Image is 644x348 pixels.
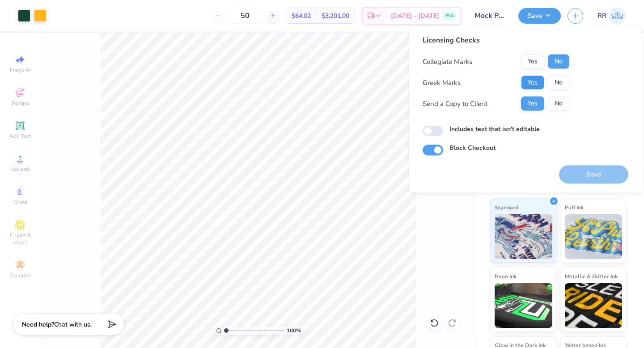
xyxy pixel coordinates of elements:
button: Yes [521,76,544,90]
span: Metallic & Glitter Ink [565,272,618,281]
button: Yes [521,97,544,111]
span: Decorate [9,272,31,279]
button: No [548,55,569,69]
img: Rigil Kent Ricardo [609,7,626,25]
span: FREE [445,13,454,19]
span: RR [597,11,606,21]
span: $3,201.00 [322,11,349,21]
span: Greek [13,199,27,206]
div: Send a Copy to Client [423,98,487,109]
img: Standard [495,214,552,259]
input: Untitled Design [468,7,512,25]
a: RR [597,7,626,25]
label: Block Checkout [449,143,496,153]
label: Includes text that isn't editable [449,124,540,134]
span: Clipart & logos [4,232,36,246]
span: Chat with us. [54,320,92,329]
span: [DATE] - [DATE] [391,11,439,21]
input: – – [228,8,263,24]
strong: Need help? [22,320,54,329]
span: Neon Ink [495,272,517,281]
div: Greek Marks [423,77,461,88]
span: $64.02 [292,11,311,21]
span: Add Text [9,132,31,140]
button: No [548,76,569,90]
img: Puff Ink [565,214,623,259]
img: Metallic & Glitter Ink [565,283,623,328]
span: 100 % [287,327,301,335]
div: Collegiate Marks [423,56,472,67]
span: Image AI [10,66,31,73]
button: Save [518,8,561,24]
span: Puff Ink [565,203,584,212]
button: No [548,97,569,111]
button: Yes [521,55,544,69]
span: Upload [11,166,29,173]
span: Standard [495,203,518,212]
div: Licensing Checks [423,35,569,46]
img: Neon Ink [495,283,552,328]
span: Designs [10,99,30,106]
